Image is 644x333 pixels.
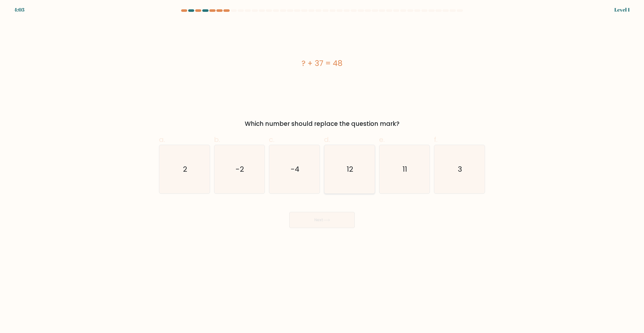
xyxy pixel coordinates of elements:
div: Which number should replace the question mark? [162,119,482,128]
span: d. [324,135,330,144]
button: Next [289,212,355,228]
text: -2 [236,164,244,174]
text: 11 [403,164,407,174]
span: c. [269,135,274,144]
text: 12 [347,164,353,174]
span: f. [434,135,437,144]
div: Level 1 [614,6,630,14]
div: 4:03 [14,6,24,14]
span: b. [214,135,220,144]
text: 3 [458,164,462,174]
text: 2 [183,164,187,174]
span: e. [379,135,385,144]
div: ? + 37 = 48 [159,58,485,69]
text: -4 [291,164,299,174]
span: a. [159,135,165,144]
